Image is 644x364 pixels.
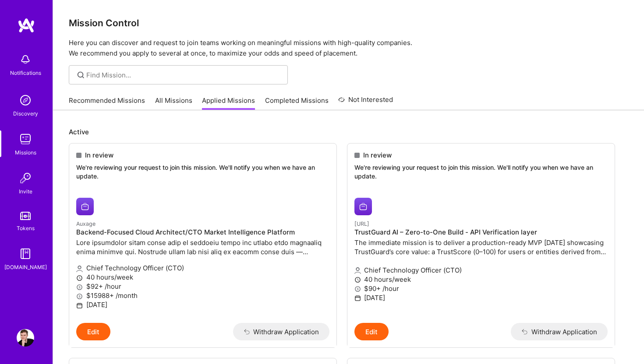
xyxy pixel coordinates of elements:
i: icon MoneyGray [76,293,83,300]
i: icon Calendar [354,295,361,301]
p: 40 hours/week [76,273,329,282]
a: Not Interested [338,94,393,110]
p: [DATE] [354,293,608,302]
a: Applied Missions [202,96,255,110]
input: Find Mission... [86,70,281,80]
a: Auxage company logoAuxageBackend-Focused Cloud Architect/CTO Market Intelligence PlatformLore ips... [69,191,336,323]
img: Auxage company logo [76,198,94,215]
i: icon Clock [354,276,361,283]
p: Here you can discover and request to join teams working on meaningful missions with high-quality ... [69,38,628,59]
img: logo [18,17,35,33]
a: Recommended Missions [69,96,145,110]
img: bell [17,51,34,68]
p: Lore ipsumdolor sitam conse adip el seddoeiu tempo inc utlabo etdo magnaaliq enima minimve qui. N... [76,238,329,256]
i: icon Clock [76,275,83,281]
i: icon Calendar [76,302,83,309]
h4: Backend-Focused Cloud Architect/CTO Market Intelligence Platform [76,228,329,236]
button: Edit [76,323,110,340]
p: $90+ /hour [354,284,608,293]
p: $15988+ /month [76,291,329,300]
p: [DATE] [76,300,329,309]
img: guide book [17,245,34,262]
i: icon MoneyGray [354,286,361,292]
img: User Avatar [17,329,34,346]
i: icon Applicant [76,266,83,272]
div: Missions [15,148,36,157]
button: Withdraw Application [233,323,330,340]
p: The immediate mission is to deliver a production-ready MVP [DATE] showcasing TrustGuard’s core va... [354,238,608,256]
small: [URL] [354,220,369,227]
h4: TrustGuard AI – Zero-to-One Build - API Verification layer [354,228,608,236]
a: All Missions [155,96,192,110]
div: Tokens [17,224,35,233]
p: Chief Technology Officer (CTO) [354,266,608,275]
i: icon Applicant [354,267,361,274]
a: User Avatar [14,329,36,346]
div: Notifications [10,68,41,77]
img: tokens [20,212,31,220]
img: discovery [17,91,34,109]
i: icon MoneyGray [76,284,83,290]
button: Edit [354,323,389,340]
img: Invite [17,169,34,187]
h3: Mission Control [69,17,628,28]
div: [DOMAIN_NAME] [4,262,47,272]
i: icon SearchGrey [76,70,86,80]
span: In review [85,150,113,160]
div: Invite [19,187,32,196]
p: $92+ /hour [76,282,329,291]
p: Active [69,127,628,136]
img: Trustguard.ai company logo [354,198,372,215]
p: We're reviewing your request to join this mission. We'll notify you when we have an update. [354,163,608,180]
p: Chief Technology Officer (CTO) [76,263,329,273]
span: In review [363,150,392,160]
div: Discovery [13,109,38,118]
p: 40 hours/week [354,275,608,284]
button: Withdraw Application [511,323,608,340]
img: teamwork [17,130,34,148]
a: Trustguard.ai company logo[URL]TrustGuard AI – Zero-to-One Build - API Verification layerThe imme... [347,191,615,323]
a: Completed Missions [265,96,329,110]
p: We're reviewing your request to join this mission. We'll notify you when we have an update. [76,163,329,180]
small: Auxage [76,220,96,227]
